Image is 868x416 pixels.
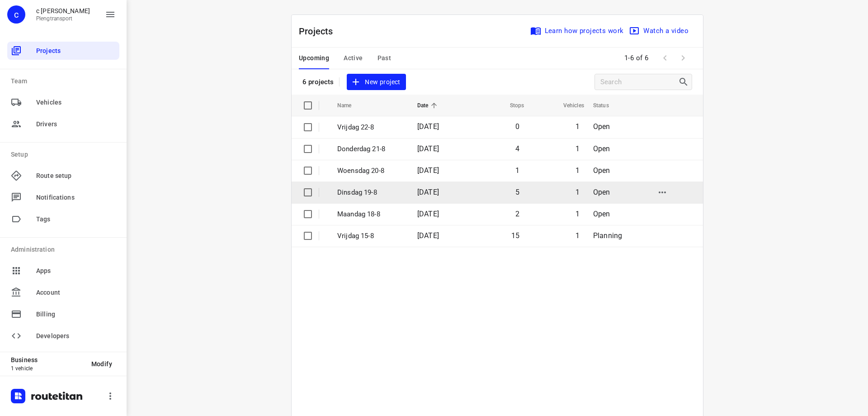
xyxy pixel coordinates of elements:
span: New project [352,77,400,88]
p: Projects [299,24,340,38]
span: 15 [511,231,519,240]
span: 1-6 of 6 [621,48,652,68]
span: Previous Page [656,49,674,67]
p: Administration [11,245,119,254]
span: [DATE] [417,188,439,196]
span: Tags [36,215,116,224]
p: Vrijdag 15-8 [337,231,404,241]
span: Active [344,53,363,64]
span: Drivers [36,120,116,129]
p: Maandag 18-8 [337,209,404,220]
p: Plengtransport [36,15,90,22]
button: New project [347,74,406,91]
span: [DATE] [417,122,439,131]
span: 1 [576,144,580,153]
span: Next Page [674,49,692,67]
span: 4 [515,144,519,153]
span: 1 [576,231,580,240]
span: Open [593,144,610,153]
p: Donderdag 21-8 [337,144,404,154]
div: Projects [7,42,119,60]
span: Developers [36,331,116,341]
span: Open [593,210,610,218]
span: Past [377,53,392,64]
div: Apps [7,262,119,280]
p: c blom [36,7,90,14]
span: Planning [593,231,622,240]
p: Business [11,356,84,363]
span: 1 [576,188,580,196]
span: Vehicles [552,100,584,111]
span: Status [593,100,621,111]
span: Billing [36,310,116,319]
span: 2 [515,210,519,218]
span: [DATE] [417,210,439,218]
div: c [7,5,25,24]
span: Open [593,188,610,196]
span: Stops [498,100,524,111]
div: Drivers [7,115,119,133]
div: Route setup [7,167,119,185]
span: 5 [515,188,519,196]
span: [DATE] [417,231,439,240]
div: Vehicles [7,93,119,111]
span: Notifications [36,193,116,202]
span: [DATE] [417,166,439,175]
p: Vrijdag 22-8 [337,122,404,133]
div: Developers [7,327,119,345]
span: Projects [36,46,116,56]
p: 6 projects [302,78,334,86]
span: Modify [91,360,112,368]
span: Route setup [36,171,116,181]
span: Name [337,100,363,111]
div: Notifications [7,188,119,206]
div: Account [7,283,119,301]
span: [DATE] [417,144,439,153]
span: 1 [515,166,519,175]
p: Setup [11,150,119,159]
p: 1 vehicle [11,365,84,372]
span: 1 [576,166,580,175]
span: 0 [515,122,519,131]
span: Account [36,288,116,297]
span: Apps [36,266,116,276]
p: Woensdag 20-8 [337,166,404,176]
p: Team [11,77,119,86]
span: Vehicles [36,98,116,107]
span: Date [417,100,440,111]
div: Search [678,77,692,87]
input: Search projects [600,75,678,89]
span: 1 [576,210,580,218]
button: Modify [84,356,119,372]
div: Billing [7,305,119,323]
div: Tags [7,210,119,228]
span: 1 [576,122,580,131]
span: Open [593,122,610,131]
span: Upcoming [299,53,329,64]
span: Open [593,166,610,175]
p: Dinsdag 19-8 [337,187,404,198]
